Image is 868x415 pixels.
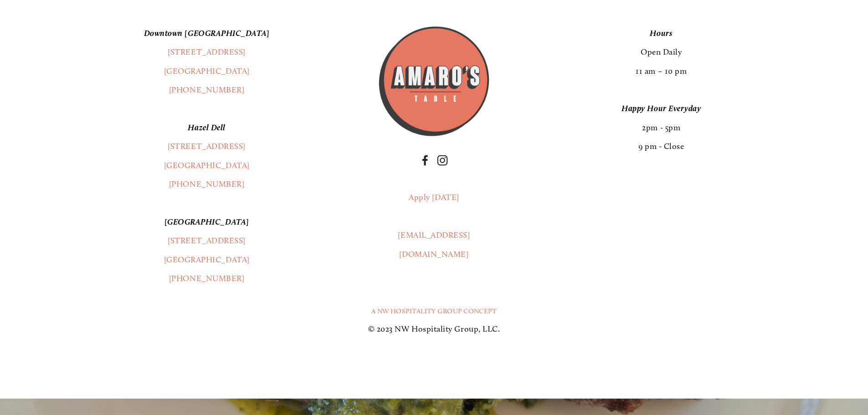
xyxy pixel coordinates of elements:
a: [STREET_ADDRESS] [168,141,246,151]
a: Apply [DATE] [409,192,459,202]
a: [GEOGRAPHIC_DATA] [164,160,250,170]
a: [STREET_ADDRESS][GEOGRAPHIC_DATA] [164,236,250,264]
a: Facebook [420,155,431,166]
em: Hazel Dell [188,123,225,133]
a: [PHONE_NUMBER] [169,85,245,95]
a: Instagram [437,155,448,166]
img: Amaros_Logo.png [377,24,491,138]
a: [PHONE_NUMBER] [169,273,245,283]
a: [PHONE_NUMBER] [169,179,245,189]
em: Happy Hour Everyday [621,103,701,113]
em: [GEOGRAPHIC_DATA] [164,217,249,227]
p: 2pm - 5pm 9 pm - Close [507,99,816,156]
a: [EMAIL_ADDRESS][DOMAIN_NAME] [398,230,470,259]
a: A NW Hospitality Group Concept [371,307,497,315]
p: © 2023 NW Hospitality Group, LLC. [52,320,816,338]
